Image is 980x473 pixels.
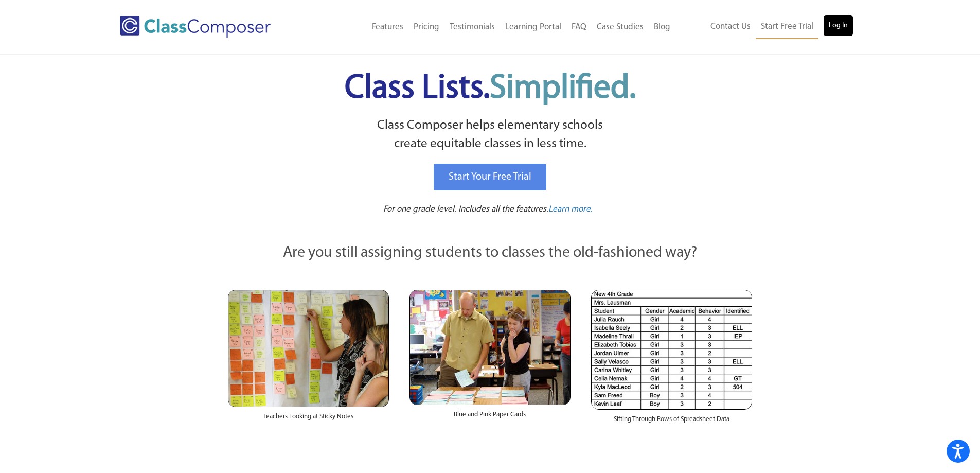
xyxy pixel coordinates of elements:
a: Contact Us [705,15,756,38]
div: Blue and Pink Paper Cards [409,405,571,430]
nav: Header Menu [675,15,853,39]
img: Spreadsheets [591,290,752,410]
a: Case Studies [592,16,649,39]
a: Testimonials [444,16,500,39]
span: Class Lists. [345,72,636,106]
p: Class Composer helps elementary schools create equitable classes in less time. [226,116,754,154]
span: For one grade level. Includes all the features. [383,205,548,214]
a: Start Your Free Trial [434,164,546,190]
a: Learn more. [548,203,593,216]
img: Blue and Pink Paper Cards [409,290,571,405]
div: Teachers Looking at Sticky Notes [228,407,389,432]
a: Blog [649,16,675,39]
div: Sifting Through Rows of Spreadsheet Data [591,410,752,434]
p: Are you still assigning students to classes the old-fashioned way? [228,242,753,265]
span: Learn more. [548,205,593,214]
img: Teachers Looking at Sticky Notes [228,290,389,407]
a: Learning Portal [500,16,566,39]
a: Features [367,16,408,39]
img: Class Composer [120,16,271,38]
a: Pricing [408,16,444,39]
a: FAQ [566,16,592,39]
a: Start Free Trial [756,15,818,39]
a: Log In [824,15,853,36]
nav: Header Menu [313,16,675,39]
span: Simplified. [490,72,636,106]
span: Start Your Free Trial [449,172,531,182]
